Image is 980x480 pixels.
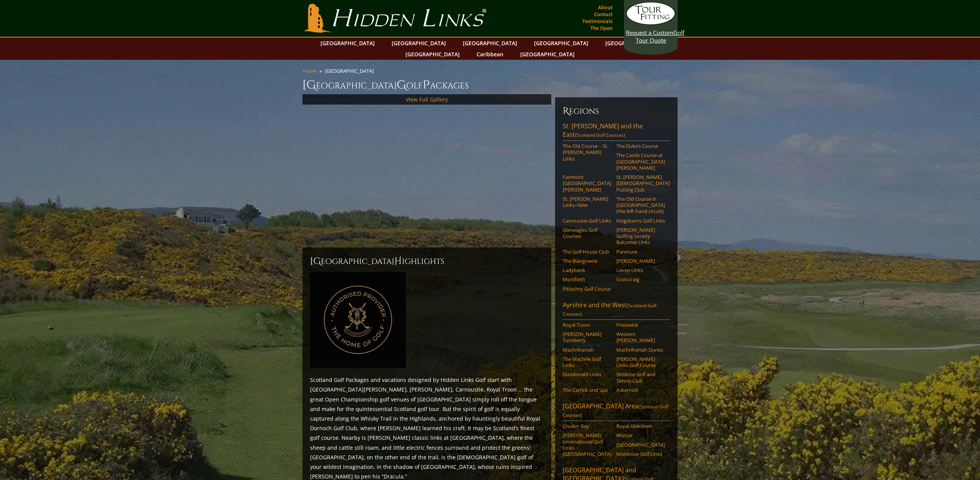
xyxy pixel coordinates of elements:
[616,227,665,246] a: [PERSON_NAME] Golfing Society Balcomie Links
[563,143,611,162] a: The Old Course – St. [PERSON_NAME] Links
[317,38,379,49] a: [GEOGRAPHIC_DATA]
[616,387,665,393] a: Askernish
[601,38,663,49] a: [GEOGRAPHIC_DATA]
[563,356,611,369] a: The Machrie Golf Links
[473,49,507,60] a: Caribbean
[616,258,665,264] a: [PERSON_NAME]
[563,267,611,273] a: Ladybank
[402,49,464,60] a: [GEOGRAPHIC_DATA]
[563,387,611,393] a: The Carrick and Spa
[616,356,665,369] a: [PERSON_NAME] Links Golf Course
[616,451,665,457] a: Montrose Golf Links
[563,302,657,317] span: (Scotland Golf Courses)
[563,276,611,282] a: Monifieth
[575,132,625,138] span: (Scotland Golf Courses)
[302,67,317,74] a: Home
[459,38,521,49] a: [GEOGRAPHIC_DATA]
[563,432,611,457] a: [PERSON_NAME] International Golf Links [GEOGRAPHIC_DATA]
[616,331,665,344] a: Western [PERSON_NAME]
[423,77,430,93] span: P
[563,105,670,117] h6: Regions
[616,347,665,353] a: Machrihanish Dunes
[325,67,377,74] li: [GEOGRAPHIC_DATA]
[563,402,670,421] a: [GEOGRAPHIC_DATA] Area(Scotland Golf Courses)
[616,322,665,328] a: Prestwick
[530,38,592,49] a: [GEOGRAPHIC_DATA]
[563,227,611,239] a: Gleneagles Golf Courses
[563,286,611,292] a: Pitlochry Golf Course
[588,23,614,33] a: The Open
[616,423,665,429] a: Royal Aberdeen
[563,301,670,320] a: Ayrshire and the West(Scotland Golf Courses)
[563,322,611,328] a: Royal Troon
[563,122,670,141] a: St. [PERSON_NAME] and the East(Scotland Golf Courses)
[563,196,611,208] a: St. [PERSON_NAME] Links–New
[563,331,611,344] a: [PERSON_NAME] Turnberry
[388,38,450,49] a: [GEOGRAPHIC_DATA]
[563,347,611,353] a: Machrihanish
[563,249,611,255] a: The Golf House Club
[616,218,665,224] a: Kingsbarns Golf Links
[516,49,578,60] a: [GEOGRAPHIC_DATA]
[563,174,611,193] a: Fairmont [GEOGRAPHIC_DATA][PERSON_NAME]
[626,2,676,44] a: Request a CustomGolf Tour Quote
[302,77,678,93] h1: [GEOGRAPHIC_DATA] olf ackages
[563,371,611,377] a: Dundonald Links
[616,174,665,193] a: St. [PERSON_NAME] [DEMOGRAPHIC_DATA]’ Putting Club
[394,255,402,267] span: H
[616,249,665,255] a: Panmure
[616,432,665,438] a: Murcar
[592,9,614,20] a: Contact
[310,255,544,267] h2: [GEOGRAPHIC_DATA] ighlights
[580,16,614,26] a: Testimonials
[616,143,665,149] a: The Duke’s Course
[616,276,665,282] a: Scotscraig
[563,423,611,429] a: Cruden Bay
[563,218,611,224] a: Carnoustie Golf Links
[616,196,665,215] a: The Old Course in [GEOGRAPHIC_DATA] (the left-hand circuit)
[616,371,665,384] a: Shiskine Golf and Tennis Club
[563,258,611,264] a: The Blairgowrie
[626,29,673,36] span: Request a Custom
[616,442,665,448] a: [GEOGRAPHIC_DATA]
[596,2,614,13] a: About
[406,96,448,103] a: View Full Gallery
[616,267,665,273] a: Leven Links
[397,77,406,93] span: G
[616,152,665,171] a: The Castle Course at [GEOGRAPHIC_DATA][PERSON_NAME]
